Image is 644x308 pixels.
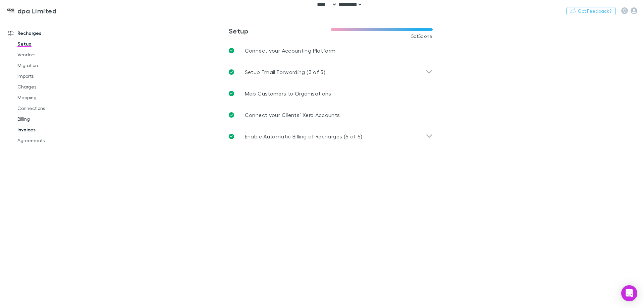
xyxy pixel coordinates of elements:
a: Recharges [1,28,91,39]
a: Agreements [11,135,91,146]
p: Setup Email Forwarding (3 of 3) [245,68,325,76]
button: Got Feedback? [566,7,616,15]
a: Connect your Accounting Platform [223,40,438,61]
h3: dpa Limited [17,7,56,15]
a: Invoices [11,124,91,135]
p: Enable Automatic Billing of Recharges (5 of 5) [245,132,363,140]
a: Setup [11,39,91,49]
a: Connect your Clients’ Xero Accounts [223,104,438,126]
div: Enable Automatic Billing of Recharges (5 of 5) [223,126,438,147]
p: Map Customers to Organisations [245,89,331,98]
a: Imports [11,71,91,81]
a: Mapping [11,92,91,103]
p: Connect your Accounting Platform [245,47,336,55]
img: dpa Limited's Logo [7,7,15,15]
a: dpa Limited [3,3,60,19]
p: Connect your Clients’ Xero Accounts [245,111,340,119]
a: Map Customers to Organisations [223,83,438,104]
a: Vendors [11,49,91,60]
div: Setup Email Forwarding (3 of 3) [223,61,438,83]
h3: Setup [229,27,331,35]
a: Migration [11,60,91,71]
a: Charges [11,81,91,92]
span: 5 of 5 done [411,34,433,39]
a: Connections [11,103,91,114]
div: Open Intercom Messenger [621,285,637,301]
a: Billing [11,114,91,124]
